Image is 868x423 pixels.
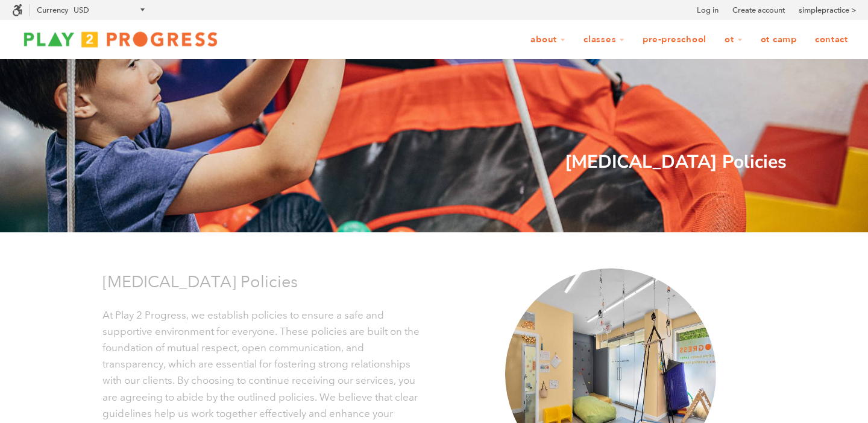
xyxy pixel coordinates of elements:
a: simplepractice > [799,4,856,16]
img: Play2Progress logo [12,27,229,51]
a: Pre-Preschool [635,28,714,51]
a: About [523,28,573,51]
a: Create account [732,4,785,16]
a: Classes [576,28,632,51]
strong: [MEDICAL_DATA] Policies [565,150,787,174]
a: Contact [807,28,856,51]
a: OT [717,28,750,51]
a: OT Camp [753,28,805,51]
label: Currency [37,5,68,14]
a: Log in [697,4,719,16]
p: [MEDICAL_DATA] Policies [102,269,425,294]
